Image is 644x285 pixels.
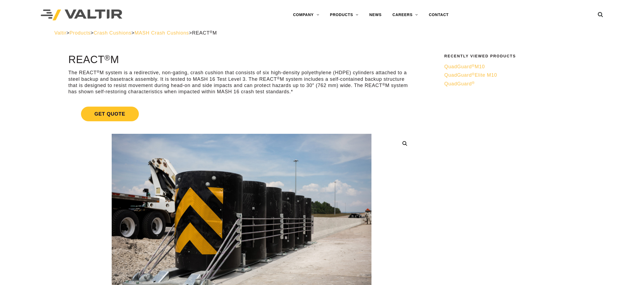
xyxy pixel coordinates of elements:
span: REACT M [192,30,217,36]
a: Get Quote [68,100,415,128]
a: QuadGuard®M10 [444,64,586,70]
sup: ® [210,30,213,34]
a: MASH Crash Cushions [135,30,189,36]
sup: ® [277,76,280,80]
sup: ® [472,64,475,68]
a: Valtir [54,30,66,36]
a: CONTACT [423,10,454,20]
span: QuadGuard [444,81,475,86]
sup: ® [104,53,110,62]
h2: Recently Viewed Products [444,54,586,58]
a: QuadGuard®Elite M10 [444,72,586,78]
sup: ® [472,72,475,76]
a: COMPANY [287,10,324,20]
span: Get Quote [81,107,139,121]
span: QuadGuard M10 [444,64,485,69]
a: CAREERS [387,10,423,20]
sup: ® [97,70,100,74]
a: PRODUCTS [324,10,364,20]
a: QuadGuard® [444,81,586,87]
a: NEWS [364,10,387,20]
h1: REACT M [68,54,415,66]
p: The REACT M system is a redirective, non-gating, crash cushion that consists of six high-density ... [68,70,415,95]
img: Valtir [41,10,122,21]
sup: ® [472,81,475,85]
sup: ® [382,82,385,86]
div: > > > > [54,30,590,36]
a: Crash Cushions [94,30,132,36]
span: QuadGuard Elite M10 [444,72,497,78]
a: Products [70,30,90,36]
